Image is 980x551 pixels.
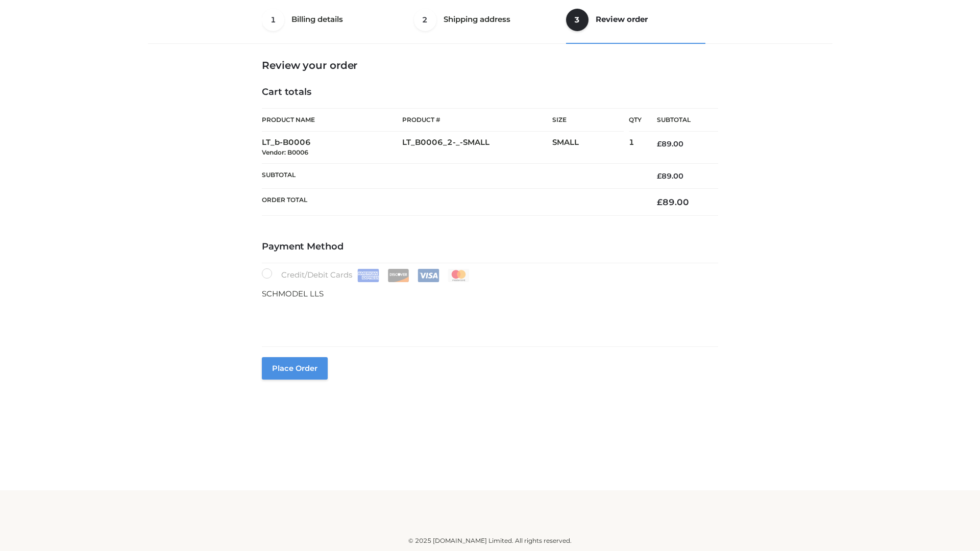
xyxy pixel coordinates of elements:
[448,269,470,282] img: Mastercard
[402,108,552,132] th: Product #
[357,269,379,282] img: Amex
[387,269,409,282] img: Discover
[657,171,683,181] bdi: 89.00
[262,357,328,380] button: Place order
[262,163,642,188] th: Subtotal
[262,59,718,71] h3: Review your order
[657,139,683,148] bdi: 89.00
[642,109,718,132] th: Subtotal
[629,108,642,132] th: Qty
[657,197,689,207] bdi: 89.00
[262,189,642,216] th: Order Total
[552,132,629,164] td: SMALL
[402,132,552,164] td: LT_B0006_2-_-SMALL
[552,109,624,132] th: Size
[262,132,402,164] td: LT_b-B0006
[152,536,828,546] div: © 2025 [DOMAIN_NAME] Limited. All rights reserved.
[262,241,718,253] h4: Payment Method
[657,197,663,207] span: £
[262,287,718,300] p: SCHMODEL LLS
[262,87,718,98] h4: Cart totals
[260,298,716,335] iframe: Secure payment input frame
[262,148,308,156] small: Vendor: B0006
[418,269,439,282] img: Visa
[657,139,661,148] span: £
[629,132,642,164] td: 1
[262,268,471,282] label: Credit/Debit Cards
[262,108,402,132] th: Product Name
[657,171,661,181] span: £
